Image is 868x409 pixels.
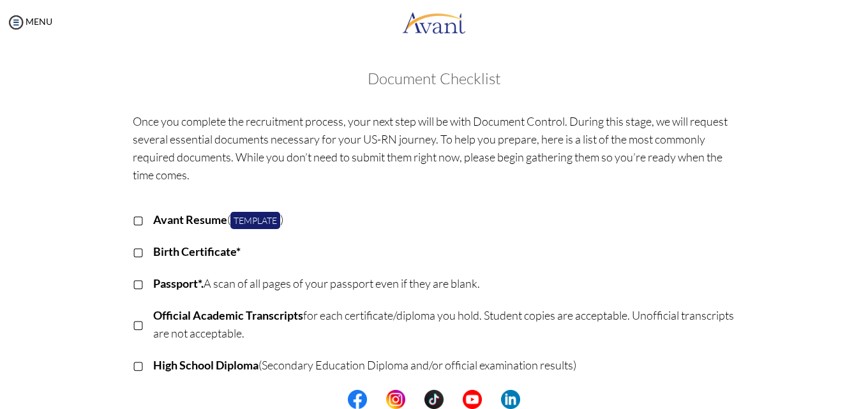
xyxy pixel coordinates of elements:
[230,212,280,229] a: Template
[133,242,144,260] p: ▢
[6,16,52,27] a: MENU
[348,390,367,409] img: fb.png
[6,13,26,32] img: icon-menu.png
[133,356,144,374] p: ▢
[444,390,463,409] img: blank.png
[463,390,482,409] img: yt.png
[153,274,736,292] p: A scan of all pages of your passport even if they are blank.
[153,308,303,322] b: Official Academic Transcripts
[386,390,405,409] img: in.png
[402,3,466,41] img: logo.png
[153,211,736,228] p: ( )
[133,211,144,228] p: ▢
[424,390,444,409] img: tt.png
[482,390,501,409] img: blank.png
[153,244,241,258] b: Birth Certificate*
[501,390,520,409] img: li.png
[133,274,144,292] p: ▢
[153,306,736,342] p: for each certificate/diploma you hold. Student copies are acceptable. Unofficial transcripts are ...
[133,315,144,333] p: ▢
[405,390,424,409] img: blank.png
[13,70,855,87] h3: Document Checklist
[153,276,204,290] b: Passport*.
[153,356,736,374] p: (Secondary Education Diploma and/or official examination results)
[153,358,258,372] b: High School Diploma
[367,390,386,409] img: blank.png
[153,212,227,227] b: Avant Resume
[133,112,736,184] p: Once you complete the recruitment process, your next step will be with Document Control. During t...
